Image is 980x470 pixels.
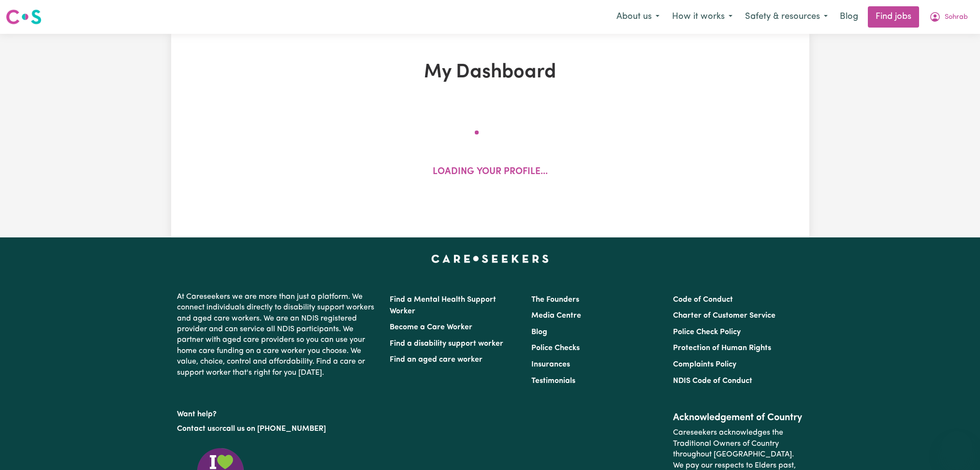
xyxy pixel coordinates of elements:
a: Protection of Human Rights [673,344,771,352]
button: How it works [666,7,739,27]
a: Testimonials [531,377,575,385]
a: Media Centre [531,312,581,320]
a: NDIS Code of Conduct [673,377,752,385]
p: Want help? [177,405,378,420]
img: Careseekers logo [6,8,42,26]
a: Police Check Policy [673,328,741,336]
a: Careseekers home page [431,255,549,263]
a: Find a Mental Health Support Worker [390,296,496,315]
a: Careseekers logo [6,6,42,28]
a: Blog [834,6,864,28]
a: Find jobs [868,6,919,28]
a: Code of Conduct [673,296,733,304]
h1: My Dashboard [283,61,697,84]
a: Charter of Customer Service [673,312,775,320]
p: Loading your profile... [433,165,548,179]
button: About us [610,7,666,27]
a: Become a Care Worker [390,323,472,331]
a: call us on [PHONE_NUMBER] [222,425,326,433]
a: Contact us [177,425,215,433]
p: or [177,420,378,438]
a: Insurances [531,361,570,368]
a: Find a disability support worker [390,340,503,348]
a: Blog [531,328,547,336]
p: At Careseekers we are more than just a platform. We connect individuals directly to disability su... [177,288,378,382]
button: My Account [923,7,974,27]
a: Police Checks [531,344,580,352]
a: Complaints Policy [673,361,736,368]
h2: Acknowledgement of Country [673,412,803,424]
span: Sohrab [945,12,968,23]
iframe: Button to launch messaging window [941,431,972,462]
a: The Founders [531,296,579,304]
button: Safety & resources [739,7,834,27]
a: Find an aged care worker [390,356,483,364]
